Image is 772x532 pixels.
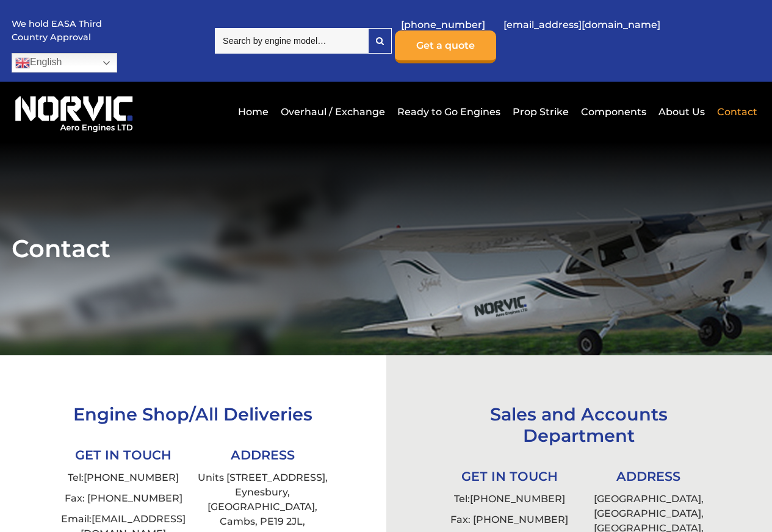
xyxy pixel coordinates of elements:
[395,30,496,63] a: Get a quote
[12,18,103,44] p: We hold EASA Third Country Approval
[579,464,718,489] li: ADDRESS
[54,403,332,425] h3: Engine Shop/All Deliveries
[440,489,579,509] li: Tel:
[215,28,368,54] input: Search by engine model…
[12,91,137,133] img: Norvic Aero Engines logo
[54,442,193,467] li: GET IN TOUCH
[470,493,565,505] a: [PHONE_NUMBER]
[440,509,579,530] li: Fax: [PHONE_NUMBER]
[193,442,332,467] li: ADDRESS
[655,97,708,127] a: About Us
[714,97,757,127] a: Contact
[578,97,649,127] a: Components
[235,97,272,127] a: Home
[278,97,388,127] a: Overhaul / Exchange
[440,464,579,489] li: GET IN TOUCH
[12,233,760,263] h1: Contact
[84,472,179,483] a: [PHONE_NUMBER]
[15,55,30,70] img: en
[54,488,193,509] li: Fax: [PHONE_NUMBER]
[394,97,503,127] a: Ready to Go Engines
[497,10,666,40] a: [EMAIL_ADDRESS][DOMAIN_NAME]
[510,97,572,127] a: Prop Strike
[54,467,193,488] li: Tel:
[440,403,718,446] h3: Sales and Accounts Department
[395,10,491,40] a: [PHONE_NUMBER]
[12,53,117,73] a: English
